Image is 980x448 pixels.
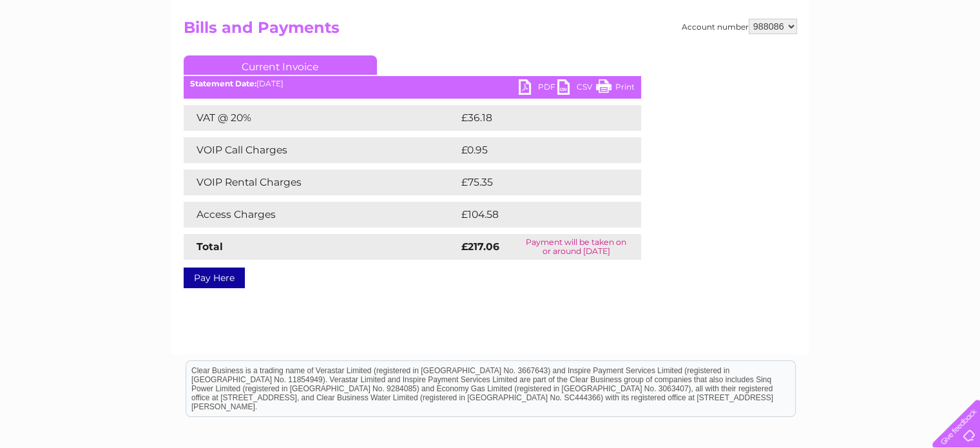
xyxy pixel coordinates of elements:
[512,234,641,260] td: Payment will be taken on or around [DATE]
[937,55,968,64] a: Log out
[785,55,814,64] a: Energy
[184,137,458,163] td: VOIP Call Charges
[190,79,256,88] b: Statement Date:
[519,79,557,98] a: PDF
[737,6,826,23] a: 0333 014 3131
[184,105,458,131] td: VAT @ 20%
[458,105,614,131] td: £36.18
[894,55,926,64] a: Contact
[596,79,635,98] a: Print
[184,79,641,88] div: [DATE]
[458,202,618,228] td: £104.58
[184,268,245,288] a: Pay Here
[557,79,596,98] a: CSV
[753,55,778,64] a: Water
[458,137,611,163] td: £0.95
[184,202,458,228] td: Access Charges
[868,55,887,64] a: Blog
[186,7,795,63] div: Clear Business is a trading name of Verastar Limited (registered in [GEOGRAPHIC_DATA] No. 3667643...
[184,19,797,43] h2: Bills and Payments
[821,55,860,64] a: Telecoms
[458,170,615,195] td: £75.35
[461,240,499,253] strong: £217.06
[34,34,100,73] img: logo.png
[184,55,377,75] a: Current Invoice
[184,170,458,195] td: VOIP Rental Charges
[682,19,797,34] div: Account number
[197,240,223,253] strong: Total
